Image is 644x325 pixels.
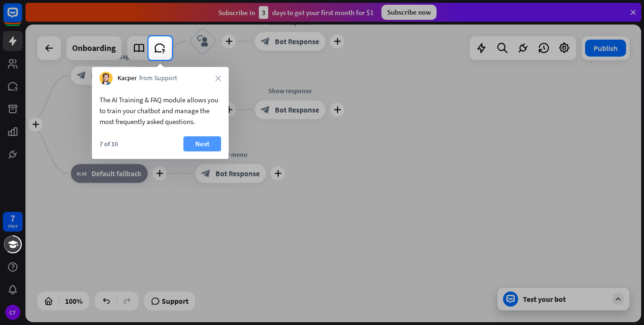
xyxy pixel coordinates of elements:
[99,140,118,148] div: 7 of 10
[117,74,137,83] span: Kacper
[183,136,221,151] button: Next
[215,75,221,81] i: close
[139,74,177,83] span: from Support
[99,94,221,127] div: The AI Training & FAQ module allows you to train your chatbot and manage the most frequently aske...
[8,4,36,32] button: Open LiveChat chat widget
